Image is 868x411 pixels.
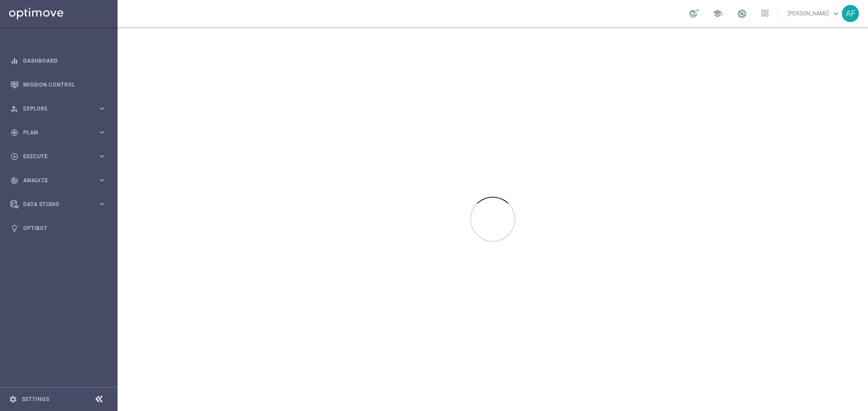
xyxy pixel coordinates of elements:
i: settings [9,395,17,403]
div: Execute [10,152,98,161]
button: person_search Explore keyboard_arrow_right [10,105,107,112]
a: Mission Control [23,73,106,97]
i: equalizer [10,57,19,65]
i: track_changes [10,176,19,185]
div: Mission Control [10,73,106,97]
a: Settings [22,397,49,402]
button: play_circle_outline Execute keyboard_arrow_right [10,153,107,160]
span: school [712,9,722,18]
a: Dashboard [23,49,106,73]
div: Data Studio [10,200,98,208]
div: Explore [10,105,98,113]
button: track_changes Analyze keyboard_arrow_right [10,177,107,184]
span: Execute [23,154,98,159]
button: lightbulb Optibot [10,225,107,232]
span: Analyze [23,178,98,183]
button: Mission Control [10,81,107,88]
div: Analyze [10,176,98,185]
span: Data Studio [23,202,98,207]
i: keyboard_arrow_right [98,200,106,208]
i: gps_fixed [10,129,19,137]
i: play_circle_outline [10,152,19,161]
div: AF [842,5,859,22]
a: Optibot [23,216,106,240]
i: keyboard_arrow_right [98,152,106,161]
button: equalizer Dashboard [10,57,107,65]
a: [PERSON_NAME]keyboard_arrow_down [787,7,842,20]
i: keyboard_arrow_right [98,128,106,137]
i: keyboard_arrow_right [98,176,106,185]
i: keyboard_arrow_right [98,104,106,113]
button: gps_fixed Plan keyboard_arrow_right [10,129,107,136]
span: Explore [23,106,98,111]
i: person_search [10,105,19,113]
span: Plan [23,130,98,135]
div: Plan [10,129,98,137]
span: keyboard_arrow_down [831,9,841,18]
button: Data Studio keyboard_arrow_right [10,201,107,208]
div: Optibot [10,216,106,240]
div: Dashboard [10,49,106,73]
i: lightbulb [10,224,19,232]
